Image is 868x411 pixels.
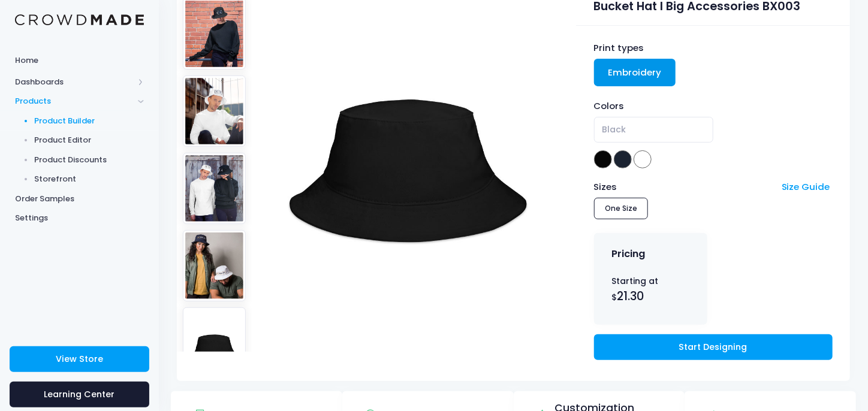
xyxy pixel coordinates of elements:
[617,288,644,304] span: 21.30
[594,59,676,86] a: Embroidery
[35,154,144,166] span: Product Discounts
[782,180,830,193] a: Size Guide
[602,123,626,136] span: Black
[15,193,144,205] span: Order Samples
[611,248,645,260] h4: Pricing
[35,173,144,185] span: Storefront
[10,346,149,372] a: View Store
[594,99,833,113] div: Colors
[594,334,833,360] a: Start Designing
[44,388,115,400] span: Learning Center
[15,55,144,67] span: Home
[15,76,134,88] span: Dashboards
[15,14,144,26] img: Logo
[15,95,134,107] span: Products
[35,115,144,127] span: Product Builder
[10,382,149,407] a: Learning Center
[15,212,144,224] span: Settings
[594,41,833,55] div: Print types
[35,134,144,146] span: Product Editor
[594,117,713,143] span: Black
[588,180,776,194] div: Sizes
[611,275,690,305] div: Starting at $
[56,353,103,365] span: View Store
